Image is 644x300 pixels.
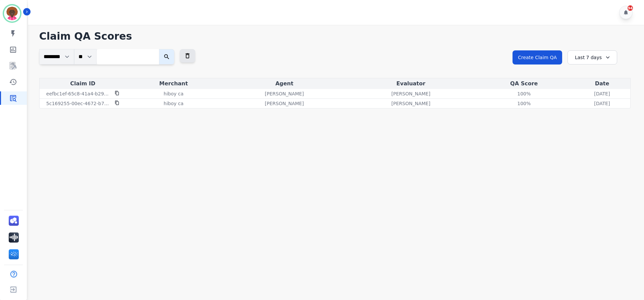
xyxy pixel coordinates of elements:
[164,90,183,97] p: hiboy ca
[509,90,539,97] div: 100%
[46,90,111,97] p: eefbc1ef-65c8-41a4-b29d-64359f98594e
[265,100,304,107] p: [PERSON_NAME]
[509,100,539,107] div: 100%
[127,80,220,88] div: Merchant
[628,5,633,11] div: 94
[222,80,346,88] div: Agent
[594,100,610,107] p: [DATE]
[594,90,610,97] p: [DATE]
[265,90,304,97] p: [PERSON_NAME]
[476,80,573,88] div: QA Score
[164,100,183,107] p: hiboy ca
[568,50,617,65] div: Last 7 days
[4,5,20,22] img: Bordered avatar
[391,100,430,107] p: [PERSON_NAME]
[41,80,125,88] div: Claim ID
[575,80,629,88] div: Date
[349,80,473,88] div: Evaluator
[46,100,111,107] p: 5c169255-00ec-4672-b707-1fd8dfd7539c
[39,30,631,42] h1: Claim QA Scores
[391,90,430,97] p: [PERSON_NAME]
[513,50,562,65] button: Create Claim QA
